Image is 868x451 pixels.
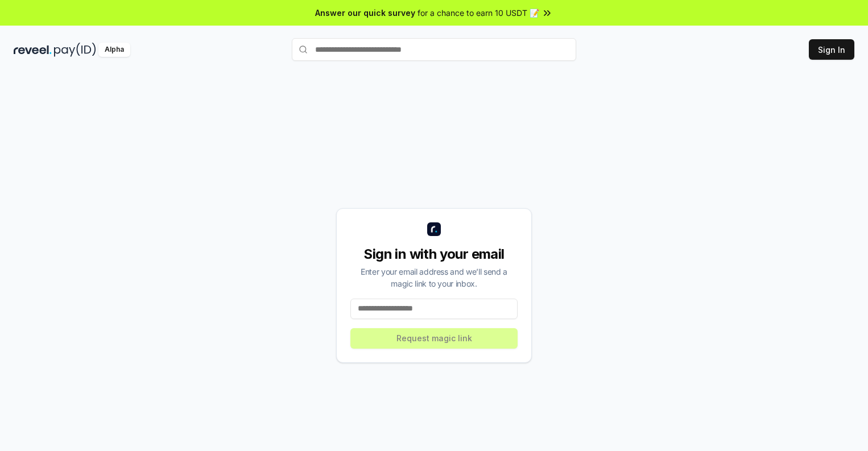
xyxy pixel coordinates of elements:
[427,222,441,236] img: logo_small
[54,43,96,57] img: pay_id
[98,43,130,57] div: Alpha
[350,245,518,263] div: Sign in with your email
[14,43,52,57] img: reveel_dark
[418,7,539,19] span: for a chance to earn 10 USDT 📝
[809,39,854,60] button: Sign In
[350,266,518,289] div: Enter your email address and we’ll send a magic link to your inbox.
[315,7,415,19] span: Answer our quick survey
